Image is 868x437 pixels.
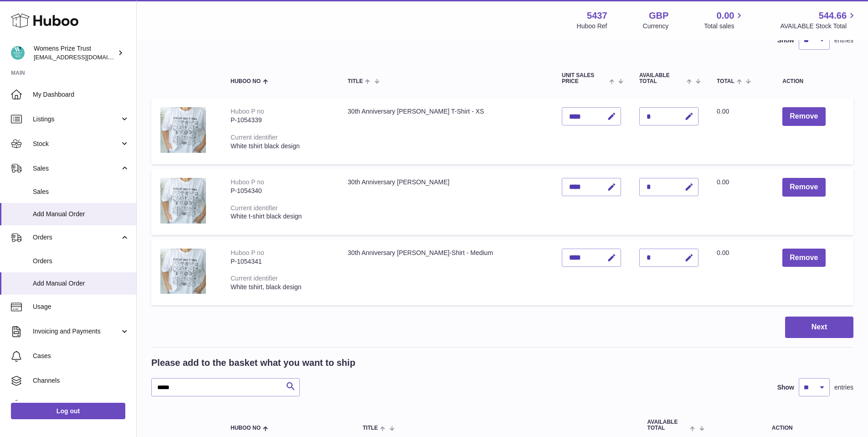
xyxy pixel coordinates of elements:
span: Cases [33,352,129,360]
span: 0.00 [717,178,729,186]
span: Listings [33,115,120,124]
span: Channels [33,376,129,385]
span: Sales [33,187,129,196]
td: 30th Anniversary [PERSON_NAME] T-Shirt - XS [339,98,553,164]
span: Total sales [704,22,745,31]
td: 30th Anniversary [PERSON_NAME] [339,169,553,235]
div: Womens Prize Trust [34,44,116,62]
button: Remove [782,249,825,267]
span: Usage [33,302,129,311]
span: 0.00 [717,249,729,256]
span: Add Manual Order [33,210,129,218]
button: Next [785,317,853,338]
div: P-1054339 [231,116,329,125]
span: AVAILABLE Stock Total [780,22,857,31]
h2: Please add to the basket what you want to ship [151,357,355,369]
div: White t-shirt black design [231,212,329,221]
div: Action [782,78,844,84]
div: Current identifier [231,275,278,282]
div: P-1054340 [231,187,329,195]
span: entries [834,383,853,392]
span: Orders [33,233,120,242]
span: entries [834,36,853,45]
span: My Dashboard [33,90,129,99]
div: Currency [643,22,669,31]
span: 544.66 [819,10,847,22]
label: Show [777,36,794,45]
div: White tshirt, black design [231,283,329,291]
span: Orders [33,257,129,265]
span: Title [348,78,363,84]
span: Invoicing and Payments [33,327,120,336]
span: Sales [33,164,120,173]
img: 30th Anniversary Scarlett Curtis T-Shirt - Small [160,178,206,224]
span: Total [717,78,734,84]
div: Huboo P no [231,108,264,115]
span: Stock [33,140,120,148]
span: 0.00 [717,108,729,115]
span: AVAILABLE Total [639,73,684,84]
div: Huboo Ref [577,22,607,31]
span: [EMAIL_ADDRESS][DOMAIN_NAME] [34,53,134,61]
label: Show [777,383,794,392]
span: Add Manual Order [33,279,129,288]
td: 30th Anniversary [PERSON_NAME]-Shirt - Medium [339,239,553,306]
strong: GBP [649,10,668,22]
div: White tshirt black design [231,142,329,151]
button: Remove [782,178,825,197]
div: Current identifier [231,134,278,141]
span: 0.00 [717,10,734,22]
a: 0.00 Total sales [704,10,745,31]
span: Title [363,425,378,431]
span: Huboo no [231,78,261,84]
a: 544.66 AVAILABLE Stock Total [780,10,857,31]
div: P-1054341 [231,257,329,266]
img: 30th Anniversary Scarlett Curtis T-Shirt - XS [160,107,206,153]
span: AVAILABLE Total [647,419,688,431]
button: Remove [782,107,825,126]
span: Unit Sales Price [562,73,607,84]
img: info@womensprizeforfiction.co.uk [11,46,25,60]
span: Huboo no [231,425,261,431]
div: Huboo P no [231,249,264,256]
strong: 5437 [587,10,607,22]
a: Log out [11,403,125,419]
div: Current identifier [231,204,278,212]
div: Huboo P no [231,178,264,186]
img: 30th Anniversary Scarlett Curtis T-Shirt - Medium [160,249,206,294]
